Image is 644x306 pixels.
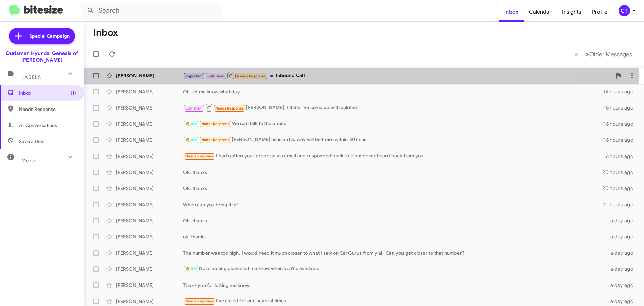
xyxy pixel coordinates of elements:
[604,104,639,111] div: 15 hours ago
[185,74,203,78] span: Important
[604,153,639,160] div: 16 hours ago
[116,233,183,240] div: [PERSON_NAME]
[29,33,70,39] span: Special Campaign
[116,137,183,143] div: [PERSON_NAME]
[19,90,76,96] span: Inbox
[116,121,183,127] div: [PERSON_NAME]
[207,74,225,78] span: Call Them
[201,138,230,142] span: Needs Response
[606,233,639,240] div: a day ago
[606,217,639,224] div: a day ago
[183,297,606,305] div: I've asked for one several times.
[71,90,76,96] span: (1)
[183,88,603,95] div: Ok, let me know what day
[19,106,76,113] span: Needs Response
[116,153,183,160] div: [PERSON_NAME]
[570,47,582,61] button: Previous
[606,266,639,272] div: a day ago
[185,106,203,111] span: Call Them
[185,299,214,303] span: Needs Response
[19,138,44,145] span: Save a Deal
[237,74,266,78] span: Needs Response
[185,154,214,158] span: Needs Response
[183,233,606,240] div: ok, thanks
[183,152,604,160] div: I had gotten your proposal via email and responded back to it but never heard back from you
[183,282,606,289] div: Thank you for letting me know
[602,201,639,208] div: 20 hours ago
[603,88,639,95] div: 14 hours ago
[582,47,636,61] button: Next
[587,2,613,22] a: Profile
[183,265,606,273] div: No problem, please let me know when you're available
[19,122,57,129] span: All Conversations
[183,120,604,128] div: We can talk to the phone
[116,217,183,224] div: [PERSON_NAME]
[116,201,183,208] div: [PERSON_NAME]
[586,50,589,58] span: »
[185,267,197,271] span: 🔥 Hot
[116,72,183,79] div: [PERSON_NAME]
[602,185,639,192] div: 20 hours ago
[116,169,183,176] div: [PERSON_NAME]
[183,169,602,176] div: Ok, thanks
[613,5,637,16] button: CT
[21,74,41,80] span: Labels
[183,201,602,208] div: When can you bring it in?
[606,282,639,289] div: a day ago
[183,136,604,144] div: [PERSON_NAME] he is on his way will be there within 30 mins
[116,185,183,192] div: [PERSON_NAME]
[619,5,630,16] div: CT
[499,2,524,22] a: Inbox
[183,185,602,192] div: Ok, thanks
[574,50,578,58] span: «
[116,104,183,111] div: [PERSON_NAME]
[21,158,35,164] span: More
[185,122,197,126] span: 🔥 Hot
[524,2,557,22] a: Calendar
[116,250,183,256] div: [PERSON_NAME]
[604,121,639,127] div: 16 hours ago
[602,169,639,176] div: 20 hours ago
[183,250,606,256] div: The number was too high. I would need it much closer to what I saw on CarGurus from y'all. Can yo...
[183,103,604,112] div: [PERSON_NAME], I think I've come up with solution
[81,3,222,19] input: Search
[116,282,183,289] div: [PERSON_NAME]
[183,217,606,224] div: Ok, thanks
[185,138,197,142] span: 🔥 Hot
[116,266,183,272] div: [PERSON_NAME]
[557,2,587,22] a: Insights
[606,250,639,256] div: a day ago
[93,27,118,38] h1: Inbox
[215,106,244,111] span: Needs Response
[606,298,639,305] div: a day ago
[116,88,183,95] div: [PERSON_NAME]
[604,137,639,143] div: 16 hours ago
[571,47,636,61] nav: Page navigation example
[116,298,183,305] div: [PERSON_NAME]
[9,28,75,44] a: Special Campaign
[183,71,612,80] div: Inbound Call
[201,122,230,126] span: Needs Response
[589,51,632,58] span: Older Messages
